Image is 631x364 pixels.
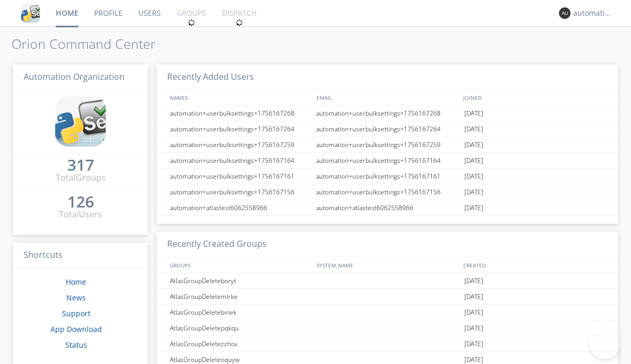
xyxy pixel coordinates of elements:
[157,121,618,137] a: automation+userbulksettings+1756167264automation+userbulksettings+1756167264[DATE]
[464,137,483,153] span: [DATE]
[313,184,462,200] div: automation+userbulksettings+1756167156
[167,289,313,304] div: AtlasGroupDeletemlrke
[167,305,313,320] div: AtlasGroupDeletebinek
[313,106,462,121] div: automation+userbulksettings+1756167268
[464,106,483,121] span: [DATE]
[157,153,618,169] a: automation+userbulksettings+1756167164automation+userbulksettings+1756167164[DATE]
[157,200,618,216] a: automation+atlastest6062558966automation+atlastest6062558966[DATE]
[464,200,483,216] span: [DATE]
[464,121,483,137] span: [DATE]
[167,106,313,121] div: automation+userbulksettings+1756167268
[67,160,94,170] div: 317
[573,8,613,18] div: automation+atlas0004
[157,336,618,352] a: AtlasGroupDeletezzhov[DATE]
[167,121,313,137] div: automation+userbulksettings+1756167264
[314,257,461,273] div: SYSTEM_NAME
[236,19,243,26] img: spin.svg
[55,96,106,147] img: cddb5a64eb264b2086981ab96f4c1ba7
[62,308,90,318] a: Support
[464,289,483,305] span: [DATE]
[313,121,462,137] div: automation+userbulksettings+1756167264
[464,169,483,184] span: [DATE]
[464,273,483,289] span: [DATE]
[157,65,618,90] h3: Recently Added Users
[188,19,195,26] img: spin.svg
[167,200,313,215] div: automation+atlastest6062558966
[589,327,620,359] iframe: Toggle Customer Support
[157,320,618,336] a: AtlasGroupDeletepqkqu[DATE]
[313,169,462,184] div: automation+userbulksettings+1756167161
[24,71,125,82] span: Automation Organization
[313,153,462,168] div: automation+userbulksettings+1756167164
[157,169,618,184] a: automation+userbulksettings+1756167161automation+userbulksettings+1756167161[DATE]
[464,305,483,320] span: [DATE]
[167,320,313,336] div: AtlasGroupDeletepqkqu
[157,106,618,121] a: automation+userbulksettings+1756167268automation+userbulksettings+1756167268[DATE]
[464,184,483,200] span: [DATE]
[157,184,618,200] a: automation+userbulksettings+1756167156automation+userbulksettings+1756167156[DATE]
[157,289,618,305] a: AtlasGroupDeletemlrke[DATE]
[559,7,571,19] img: 373638.png
[13,243,148,268] h3: Shortcuts
[157,273,618,289] a: AtlasGroupDeleteboryt[DATE]
[167,257,311,273] div: GROUPS
[66,293,86,303] a: News
[167,169,313,184] div: automation+userbulksettings+1756167161
[65,340,87,350] a: Status
[56,172,106,184] div: Total Groups
[167,184,313,200] div: automation+userbulksettings+1756167156
[167,273,313,288] div: AtlasGroupDeleteboryt
[464,320,483,336] span: [DATE]
[67,160,94,172] a: 317
[157,232,618,257] h3: Recently Created Groups
[59,209,102,221] div: Total Users
[67,196,94,207] div: 126
[67,196,94,209] a: 126
[313,137,462,152] div: automation+userbulksettings+1756167259
[167,137,313,152] div: automation+userbulksettings+1756167259
[157,305,618,320] a: AtlasGroupDeletebinek[DATE]
[167,336,313,351] div: AtlasGroupDeletezzhov
[167,153,313,168] div: automation+userbulksettings+1756167164
[461,257,608,273] div: CREATED
[21,4,40,23] img: cddb5a64eb264b2086981ab96f4c1ba7
[50,324,102,334] a: App Download
[157,137,618,153] a: automation+userbulksettings+1756167259automation+userbulksettings+1756167259[DATE]
[313,200,462,215] div: automation+atlastest6062558966
[314,90,461,105] div: EMAIL
[461,90,608,105] div: JOINED
[464,153,483,169] span: [DATE]
[66,277,86,287] a: Home
[167,90,311,105] div: NAMES
[464,336,483,352] span: [DATE]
